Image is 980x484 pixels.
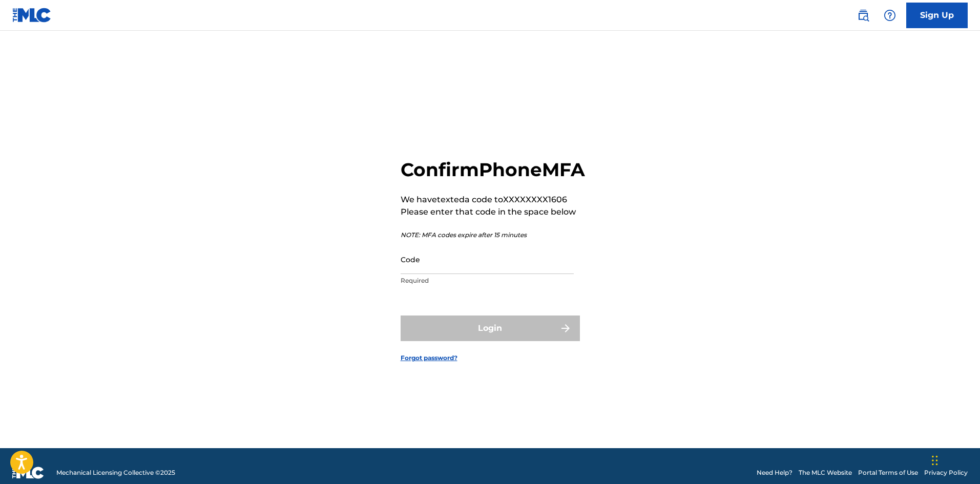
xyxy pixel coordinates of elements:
[929,435,980,484] iframe: Chat Widget
[401,276,574,285] p: Required
[401,158,585,181] h2: Confirm Phone MFA
[56,468,175,477] span: Mechanical Licensing Collective © 2025
[884,9,896,22] img: help
[799,468,852,477] a: The MLC Website
[932,445,938,476] div: Drag
[401,194,585,206] p: We have texted a code to XXXXXXXX1606
[906,3,968,28] a: Sign Up
[858,468,918,477] a: Portal Terms of Use
[857,9,869,22] img: search
[401,353,457,363] a: Forgot password?
[924,468,968,477] a: Privacy Policy
[853,5,873,26] a: Public Search
[880,5,900,26] div: Help
[12,8,52,23] img: MLC Logo
[401,206,585,218] p: Please enter that code in the space below
[12,467,44,479] img: logo
[401,230,585,240] p: NOTE: MFA codes expire after 15 minutes
[757,468,793,477] a: Need Help?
